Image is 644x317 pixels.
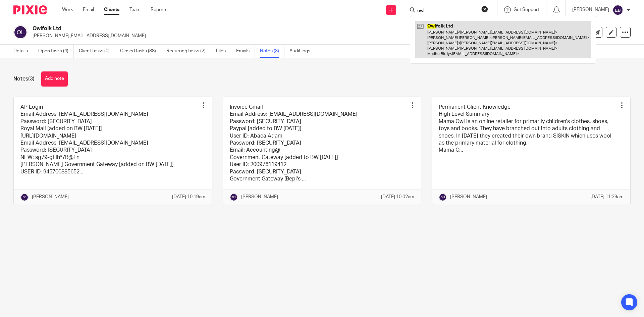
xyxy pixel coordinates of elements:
a: Team [129,6,141,13]
a: Client tasks (0) [79,45,115,58]
button: Clear [481,6,488,12]
button: Add note [41,71,68,87]
img: Pixie [13,5,47,14]
input: Search [417,8,477,14]
a: Closed tasks (88) [120,45,161,58]
img: svg%3E [20,193,29,201]
p: [PERSON_NAME][EMAIL_ADDRESS][DOMAIN_NAME] [33,33,539,39]
p: [DATE] 10:02am [381,194,414,200]
img: svg%3E [13,25,28,39]
a: Clients [104,6,119,13]
p: [PERSON_NAME] [572,6,609,13]
img: svg%3E [439,193,447,201]
p: [PERSON_NAME] [450,194,487,200]
a: Files [216,45,231,58]
p: [PERSON_NAME] [241,194,278,200]
a: Email [83,6,94,13]
p: [DATE] 11:29am [590,194,624,200]
a: Details [13,45,33,58]
img: svg%3E [230,193,238,201]
a: Notes (3) [260,45,284,58]
span: Get Support [514,7,539,12]
p: [DATE] 10:19am [172,194,205,200]
a: Audit logs [289,45,315,58]
p: [PERSON_NAME] [32,194,69,200]
a: Recurring tasks (2) [166,45,211,58]
span: (3) [28,76,35,82]
a: Reports [151,6,167,13]
a: Open tasks (4) [38,45,74,58]
h2: Owlfolk Ltd [33,25,438,32]
img: svg%3E [612,5,623,15]
a: Emails [236,45,255,58]
h1: Notes [13,75,35,83]
a: Work [62,6,73,13]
